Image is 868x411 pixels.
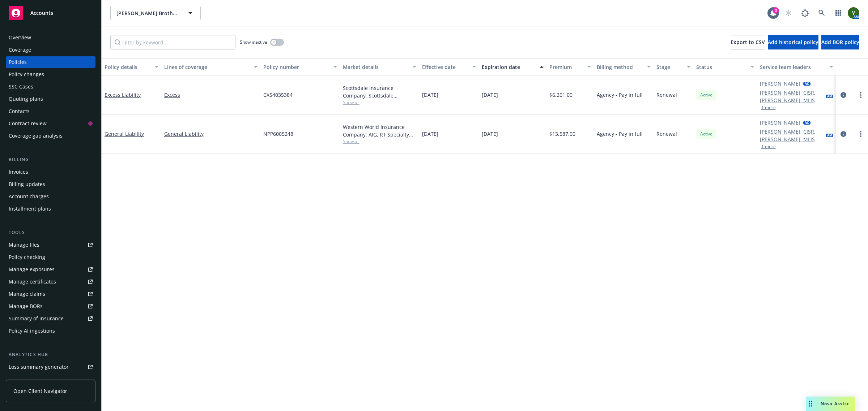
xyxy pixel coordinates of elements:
a: Overview [6,32,95,43]
div: Billing [6,156,95,163]
span: Show all [343,138,417,144]
a: General Liability [164,130,258,138]
div: Manage BORs [9,300,43,312]
button: Premium [546,58,594,75]
button: [PERSON_NAME] Brothers, LLC [110,6,201,20]
a: Loss summary generator [6,361,95,373]
a: General Liability [105,130,144,137]
a: circleInformation [839,130,848,138]
button: 1 more [761,105,776,110]
a: Contract review [6,118,95,129]
div: Market details [343,63,409,71]
a: [PERSON_NAME], CISR, [PERSON_NAME], MLIS [760,128,824,143]
a: [PERSON_NAME] [760,119,800,126]
button: Add historical policy [768,35,818,49]
a: Policy changes [6,69,95,80]
div: Effective date [422,63,468,71]
button: Billing method [594,58,654,75]
a: more [856,91,865,99]
span: [DATE] [422,91,438,99]
a: Manage exposures [6,264,95,275]
div: Manage certificates [9,276,56,287]
div: Loss summary generator [9,361,69,373]
div: Contract review [9,118,47,129]
a: [PERSON_NAME], CISR, [PERSON_NAME], MLIS [760,89,824,104]
span: Export to CSV [731,39,765,46]
div: Manage claims [9,288,45,300]
input: Filter by keyword... [110,35,235,49]
button: Stage [654,58,693,75]
div: Policy details [105,63,150,71]
button: Policy number [260,58,340,75]
button: Market details [340,58,420,75]
a: more [856,130,865,138]
div: Overview [9,32,31,43]
span: Show inactive [240,39,267,45]
a: Report a Bug [798,6,812,20]
div: Invoices [9,166,28,178]
div: Policy changes [9,69,44,80]
div: Analytics hub [6,351,95,358]
a: SSC Cases [6,81,95,92]
span: Agency - Pay in full [597,130,643,138]
span: Renewal [656,91,677,99]
div: Coverage [9,44,31,56]
button: Add BOR policy [821,35,859,49]
div: Policy checking [9,251,45,263]
button: Policy details [102,58,161,75]
button: Expiration date [479,58,546,75]
button: Effective date [419,58,479,75]
div: Manage exposures [9,264,55,275]
a: Excess [164,91,258,99]
div: Western World Insurance Company, AIG, RT Specialty Insurance Services, LLC (RSG Specialty, LLC) [343,123,417,138]
span: Add historical policy [768,39,818,46]
span: [DATE] [482,91,498,99]
a: Quoting plans [6,93,95,105]
a: Manage files [6,239,95,251]
a: Manage certificates [6,276,95,287]
a: Policy checking [6,251,95,263]
div: Coverage gap analysis [9,130,63,142]
a: Installment plans [6,203,95,215]
div: Account charges [9,191,49,202]
button: Nova Assist [806,397,855,411]
a: Policies [6,56,95,68]
a: Start snowing [781,6,796,20]
a: Invoices [6,166,95,178]
div: Summary of insurance [9,313,64,324]
div: Billing updates [9,178,45,190]
button: Service team leaders [757,58,837,75]
img: photo [848,7,859,19]
a: Search [814,6,829,20]
div: Contacts [9,105,30,117]
button: Status [693,58,757,75]
div: Quoting plans [9,93,43,105]
div: Lines of coverage [164,63,250,71]
a: Billing updates [6,178,95,190]
a: Switch app [831,6,846,20]
span: Renewal [656,130,677,138]
span: Active [699,131,714,137]
span: NPP6005248 [263,130,293,138]
a: Account charges [6,191,95,202]
div: Status [696,63,746,71]
span: Active [699,92,714,98]
a: circleInformation [839,91,848,99]
div: Scottsdale Insurance Company, Scottsdale Insurance Company (Nationwide), RT Specialty Insurance S... [343,84,417,99]
div: Premium [549,63,583,71]
button: 1 more [761,144,776,149]
button: Export to CSV [731,35,765,49]
div: Drag to move [806,397,815,411]
span: Add BOR policy [821,39,859,46]
span: [PERSON_NAME] Brothers, LLC [116,9,179,17]
span: Open Client Navigator [13,387,67,395]
div: Billing method [597,63,643,71]
span: [DATE] [482,130,498,138]
a: Policy AI ingestions [6,325,95,337]
span: Nova Assist [821,401,849,407]
span: $13,587.00 [549,130,575,138]
div: Service team leaders [760,63,826,71]
div: Policy AI ingestions [9,325,55,337]
a: Contacts [6,105,95,117]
